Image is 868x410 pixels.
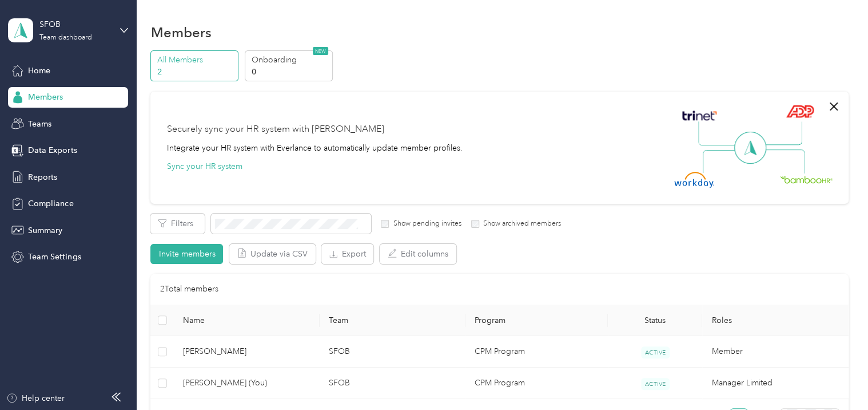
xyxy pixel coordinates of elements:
[160,283,218,295] p: 2 Total members
[465,336,608,368] td: CPM Program
[313,47,328,55] span: NEW
[183,377,310,389] span: [PERSON_NAME] (You)
[28,224,62,236] span: Summary
[698,121,738,146] img: Line Left Up
[28,251,81,263] span: Team Settings
[174,368,320,399] td: Kentaro Mizuyama (You)
[166,142,462,154] div: Integrate your HR system with Everlance to automatically update member profiles.
[6,392,65,404] button: Help center
[150,214,205,234] button: Filters
[765,149,805,174] img: Line Right Down
[641,346,670,358] span: ACTIVE
[465,368,608,399] td: CPM Program
[28,91,63,103] span: Members
[166,160,242,172] button: Sync your HR system
[380,244,456,264] button: Edit columns
[183,316,310,325] span: Name
[28,65,50,77] span: Home
[389,219,461,229] label: Show pending invites
[762,121,802,145] img: Line Right Up
[174,305,320,336] th: Name
[804,346,868,410] iframe: Everlance-gr Chat Button Frame
[157,54,235,66] p: All Members
[479,219,561,229] label: Show archived members
[28,144,77,156] span: Data Exports
[320,368,465,399] td: SFOB
[641,378,670,390] span: ACTIVE
[28,118,51,130] span: Teams
[320,305,465,336] th: Team
[183,345,310,358] span: [PERSON_NAME]
[679,108,719,124] img: Trinet
[28,171,57,183] span: Reports
[39,34,92,41] div: Team dashboard
[608,305,703,336] th: Status
[674,172,714,188] img: Workday
[251,54,329,66] p: Onboarding
[229,244,316,264] button: Update via CSV
[702,305,848,336] th: Roles
[251,66,329,78] p: 0
[321,244,373,264] button: Export
[702,336,848,368] td: Member
[39,18,111,30] div: SFOB
[465,305,608,336] th: Program
[157,66,235,78] p: 2
[28,198,73,210] span: Compliance
[786,105,814,118] img: ADP
[174,336,320,368] td: Azumi Abrahams
[150,244,223,264] button: Invite members
[320,336,465,368] td: SFOB
[166,123,384,136] div: Securely sync your HR system with [PERSON_NAME]
[780,175,833,183] img: BambooHR
[702,149,742,173] img: Line Left Down
[702,368,848,399] td: Manager Limited
[150,26,211,38] h1: Members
